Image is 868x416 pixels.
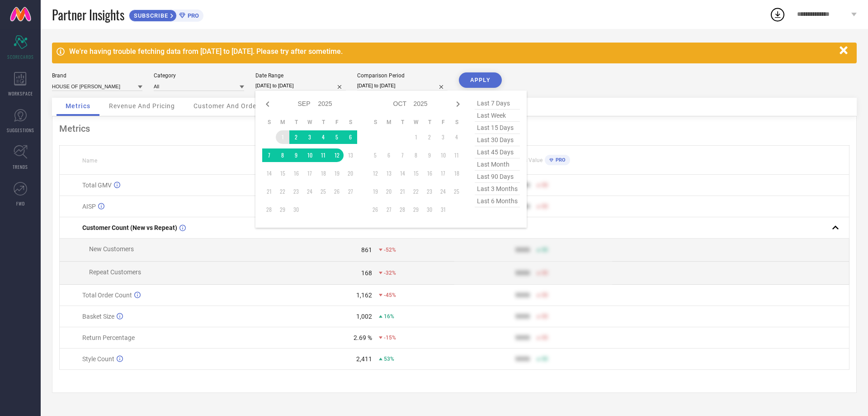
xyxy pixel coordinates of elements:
[368,119,382,126] th: Sunday
[289,119,303,126] th: Tuesday
[384,313,394,320] span: 16%
[303,119,316,126] th: Wednesday
[382,167,396,180] td: Mon Oct 13 2025
[475,122,520,134] span: last 15 days
[409,167,423,180] td: Wed Oct 15 2025
[8,90,33,97] span: WORKSPACE
[542,270,548,276] span: 50
[436,119,450,126] th: Friday
[356,313,372,320] div: 1,002
[450,119,463,126] th: Saturday
[450,130,463,144] td: Sat Oct 04 2025
[109,102,175,110] span: Revenue And Pricing
[129,7,203,22] a: SUBSCRIBEPRO
[382,148,396,162] td: Mon Oct 06 2025
[82,313,114,320] span: Basket Size
[542,182,548,188] span: 50
[436,167,450,180] td: Fri Oct 17 2025
[354,334,372,341] div: 2.69 %
[382,185,396,198] td: Mon Oct 20 2025
[330,119,344,126] th: Friday
[368,185,382,198] td: Sun Oct 19 2025
[357,81,448,91] input: Select comparison period
[515,269,530,277] div: 9999
[289,203,303,216] td: Tue Sep 30 2025
[382,119,396,126] th: Monday
[262,99,273,110] div: Previous month
[450,148,463,162] td: Sat Oct 11 2025
[262,148,276,162] td: Sun Sep 07 2025
[316,148,330,162] td: Thu Sep 11 2025
[423,203,436,216] td: Thu Oct 30 2025
[13,163,28,170] span: TRENDS
[475,195,520,207] span: last 6 months
[69,47,835,56] div: We're having trouble fetching data from [DATE] to [DATE]. Please try after sometime.
[129,12,170,19] span: SUBSCRIBE
[515,246,530,253] div: 9999
[330,130,344,144] td: Fri Sep 05 2025
[436,130,450,144] td: Fri Oct 03 2025
[475,183,520,195] span: last 3 months
[316,167,330,180] td: Thu Sep 18 2025
[409,148,423,162] td: Wed Oct 08 2025
[52,72,142,79] div: Brand
[356,292,372,299] div: 1,162
[542,292,548,298] span: 50
[154,72,244,79] div: Category
[450,167,463,180] td: Sat Oct 18 2025
[193,102,263,110] span: Customer And Orders
[368,148,382,162] td: Sun Oct 05 2025
[423,148,436,162] td: Thu Oct 09 2025
[475,146,520,158] span: last 45 days
[475,158,520,171] span: last month
[382,203,396,216] td: Mon Oct 27 2025
[475,97,520,110] span: last 7 days
[344,130,357,144] td: Sat Sep 06 2025
[276,130,289,144] td: Mon Sep 01 2025
[59,123,849,134] div: Metrics
[330,185,344,198] td: Fri Sep 26 2025
[316,119,330,126] th: Thursday
[276,203,289,216] td: Mon Sep 29 2025
[396,203,409,216] td: Tue Oct 28 2025
[542,313,548,320] span: 50
[436,148,450,162] td: Fri Oct 10 2025
[459,72,502,88] button: APPLY
[262,203,276,216] td: Sun Sep 28 2025
[384,356,394,362] span: 53%
[396,119,409,126] th: Tuesday
[303,185,316,198] td: Wed Sep 24 2025
[368,203,382,216] td: Sun Oct 26 2025
[396,185,409,198] td: Tue Oct 21 2025
[330,148,344,162] td: Fri Sep 12 2025
[262,185,276,198] td: Sun Sep 21 2025
[262,167,276,180] td: Sun Sep 14 2025
[475,110,520,122] span: last week
[289,130,303,144] td: Tue Sep 02 2025
[82,224,177,231] span: Customer Count (New vs Repeat)
[436,185,450,198] td: Fri Oct 24 2025
[185,12,199,19] span: PRO
[303,148,316,162] td: Wed Sep 10 2025
[330,167,344,180] td: Fri Sep 19 2025
[289,185,303,198] td: Tue Sep 23 2025
[356,355,372,363] div: 2,411
[7,127,34,134] span: SUGGESTIONS
[384,247,396,253] span: -52%
[515,313,530,320] div: 9999
[52,5,124,24] span: Partner Insights
[553,157,566,163] span: PRO
[542,203,548,210] span: 50
[384,270,396,276] span: -32%
[515,355,530,363] div: 9999
[344,167,357,180] td: Sat Sep 20 2025
[303,167,316,180] td: Wed Sep 17 2025
[368,167,382,180] td: Sun Oct 12 2025
[475,171,520,183] span: last 90 days
[423,185,436,198] td: Thu Oct 23 2025
[542,247,548,253] span: 50
[16,200,25,207] span: FWD
[423,167,436,180] td: Thu Oct 16 2025
[450,185,463,198] td: Sat Oct 25 2025
[384,292,396,298] span: -45%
